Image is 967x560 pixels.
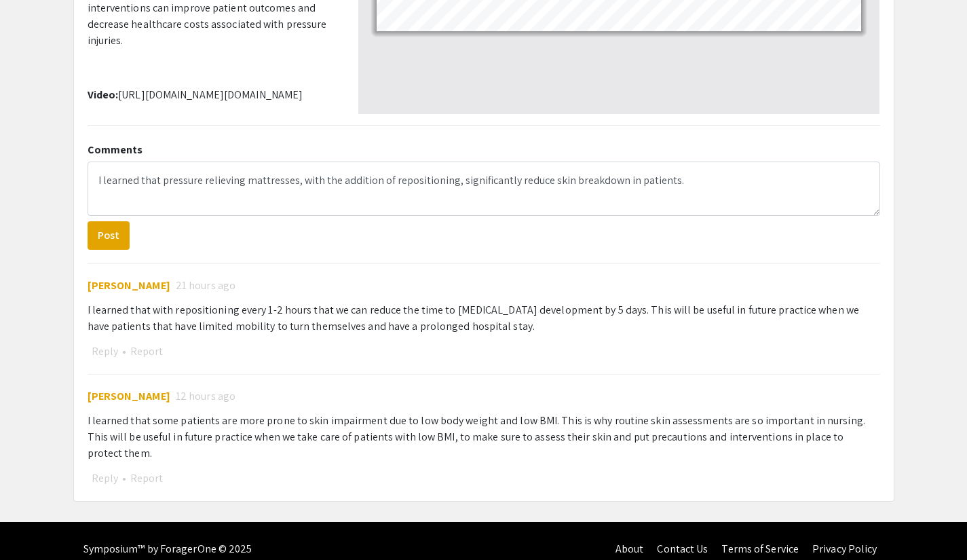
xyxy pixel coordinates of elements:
[88,389,170,403] span: [PERSON_NAME]
[88,302,880,335] div: I learned that with repositioning every 1-2 hours that we can reduce the time to [MEDICAL_DATA] d...
[126,470,167,487] button: Report
[88,143,880,156] h2: Comments
[10,499,58,550] iframe: Chat
[176,278,235,294] span: 21 hours ago
[657,542,708,556] a: Contact Us
[88,343,122,360] button: Reply
[88,87,338,103] p: [URL][DOMAIN_NAME][DOMAIN_NAME]
[88,221,130,250] button: Post
[88,470,122,487] button: Reply
[176,388,235,405] span: 12 hours ago
[812,542,877,556] a: Privacy Policy
[88,343,880,360] div: •
[88,413,880,462] div: I learned that some patients are more prone to skin impairment due to low body weight and low BMI...
[126,343,167,360] button: Report
[615,542,644,556] a: About
[721,542,799,556] a: Terms of Service
[88,278,170,293] span: [PERSON_NAME]
[88,470,880,487] div: •
[88,88,119,102] strong: Video:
